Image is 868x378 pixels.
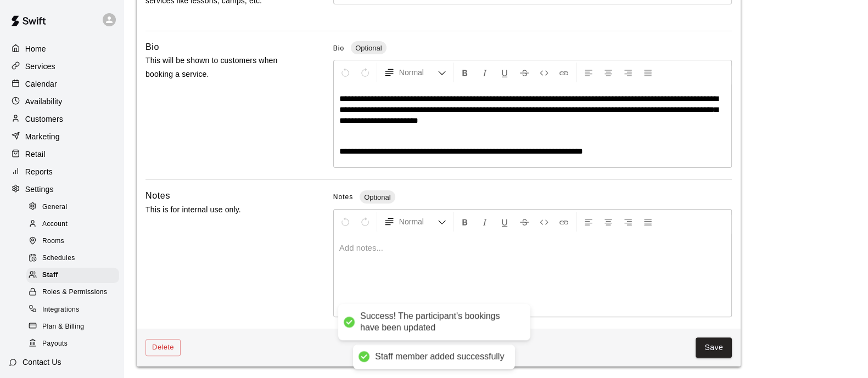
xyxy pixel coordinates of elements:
[9,58,115,75] a: Services
[26,301,124,318] a: Integrations
[579,212,598,232] button: Left Align
[456,63,474,82] button: Format Bold
[336,63,355,82] button: Undo
[25,61,55,72] p: Services
[619,63,637,82] button: Right Align
[26,200,119,215] div: General
[145,339,181,356] button: Delete
[599,212,618,232] button: Center Align
[42,253,75,264] span: Schedules
[25,43,46,54] p: Home
[619,212,637,232] button: Right Align
[42,321,84,332] span: Plan & Billing
[145,189,170,203] h6: Notes
[456,212,474,232] button: Format Bold
[25,131,60,142] p: Marketing
[23,357,61,368] p: Contact Us
[26,199,124,216] a: General
[579,63,598,82] button: Left Align
[26,285,119,300] div: Roles & Permissions
[9,111,115,127] a: Customers
[351,44,386,52] span: Optional
[475,63,494,82] button: Format Italics
[9,41,115,57] a: Home
[25,96,63,107] p: Availability
[9,181,115,198] a: Settings
[333,44,344,52] span: Bio
[696,337,732,358] button: Save
[336,212,355,232] button: Undo
[26,268,119,283] div: Staff
[25,149,46,160] p: Retail
[26,319,119,335] div: Plan & Billing
[42,304,80,315] span: Integrations
[9,163,115,180] a: Reports
[26,302,119,318] div: Integrations
[599,63,618,82] button: Center Align
[639,212,657,232] button: Justify Align
[515,63,534,82] button: Format Strikethrough
[360,311,519,334] div: Success! The participant's bookings have been updated
[26,233,124,250] a: Rooms
[356,212,374,232] button: Redo
[379,212,451,232] button: Formatting Options
[26,234,119,249] div: Rooms
[639,63,657,82] button: Justify Align
[555,63,573,82] button: Insert Link
[26,284,124,301] a: Roles & Permissions
[145,40,159,54] h6: Bio
[26,335,124,352] a: Payouts
[333,193,353,201] span: Notes
[515,212,534,232] button: Format Strikethrough
[42,219,68,230] span: Account
[42,338,68,349] span: Payouts
[25,184,54,195] p: Settings
[9,146,115,162] a: Retail
[42,236,64,247] span: Rooms
[25,78,57,89] p: Calendar
[360,193,395,201] span: Optional
[379,63,451,82] button: Formatting Options
[42,202,68,213] span: General
[26,251,119,266] div: Schedules
[535,212,553,232] button: Insert Code
[356,63,374,82] button: Redo
[145,54,298,81] p: This will be shown to customers when booking a service.
[42,270,58,281] span: Staff
[26,267,124,284] a: Staff
[535,63,553,82] button: Insert Code
[495,63,514,82] button: Format Underline
[25,166,53,177] p: Reports
[145,203,298,217] p: This is for internal use only.
[555,212,573,232] button: Insert Link
[399,67,438,78] span: Normal
[26,217,119,232] div: Account
[9,93,115,110] a: Availability
[26,336,119,352] div: Payouts
[495,212,514,232] button: Format Underline
[475,212,494,232] button: Format Italics
[375,351,504,363] div: Staff member added successfully
[26,318,124,335] a: Plan & Billing
[26,216,124,233] a: Account
[9,76,115,92] a: Calendar
[26,250,124,267] a: Schedules
[9,128,115,145] a: Marketing
[25,114,63,125] p: Customers
[42,287,107,298] span: Roles & Permissions
[399,216,438,227] span: Normal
